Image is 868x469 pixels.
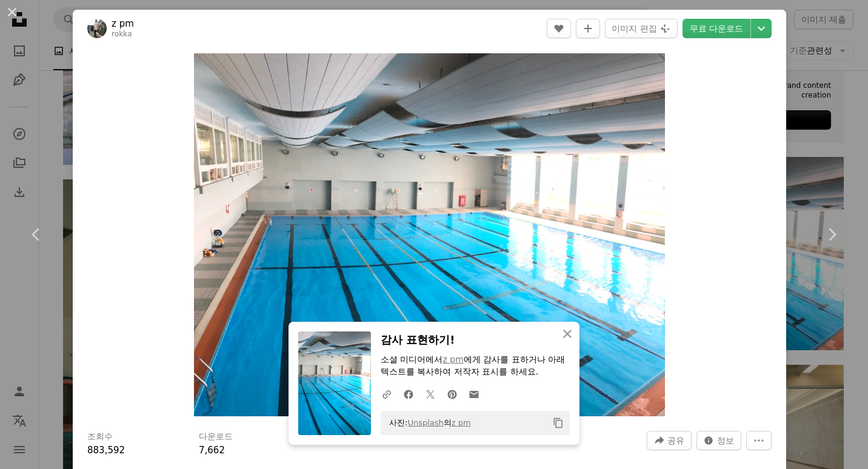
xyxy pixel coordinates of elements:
[667,431,684,450] span: 공유
[87,431,113,443] h3: 조회수
[87,19,107,38] img: z pm의 프로필로 이동
[452,418,471,427] a: z pm
[199,431,233,443] h3: 다운로드
[441,382,463,406] a: Pinterest에 공유
[683,19,750,38] a: 무료 다운로드
[383,413,471,433] span: 사진: 의
[751,19,772,38] button: 다운로드 크기 선택
[194,53,665,416] button: 이 이미지 확대
[463,382,485,406] a: 이메일로 공유에 공유
[547,19,571,38] button: 좋아요
[746,431,772,450] button: 더 많은 작업
[398,382,419,406] a: Facebook에 공유
[795,176,868,293] a: 다음
[381,354,570,378] p: 소셜 미디어에서 에게 감사를 표하거나 아래 텍스트를 복사하여 저작자 표시를 하세요.
[605,19,677,38] button: 이미지 편집
[112,18,134,30] a: z pm
[442,354,463,364] a: z pm
[419,382,441,406] a: Twitter에 공유
[407,418,443,427] a: Unsplash
[647,431,692,450] button: 이 이미지 공유
[199,445,225,456] span: 7,662
[576,19,600,38] button: 컬렉션에 추가
[194,53,665,416] img: 실내 수영장
[717,431,734,450] span: 정보
[696,431,741,450] button: 이 이미지 관련 통계
[87,445,125,456] span: 883,592
[381,331,570,349] h3: 감사 표현하기!
[112,30,132,38] a: rokka
[548,413,569,433] button: 클립보드에 복사하기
